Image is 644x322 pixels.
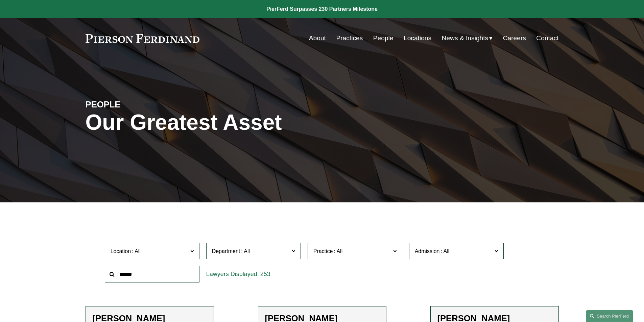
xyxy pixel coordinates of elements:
a: Careers [503,32,526,45]
a: Contact [536,32,558,45]
a: People [373,32,393,45]
a: folder dropdown [442,32,493,45]
span: Admission [415,248,440,254]
span: Practice [313,248,333,254]
span: News & Insights [442,32,488,44]
span: Location [111,248,131,254]
a: Practices [336,32,363,45]
a: Locations [404,32,431,45]
span: 253 [260,271,270,277]
h1: Our Greatest Asset [86,110,401,135]
span: Department [212,248,240,254]
h4: PEOPLE [86,99,204,110]
a: About [309,32,326,45]
a: Search this site [586,310,633,322]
